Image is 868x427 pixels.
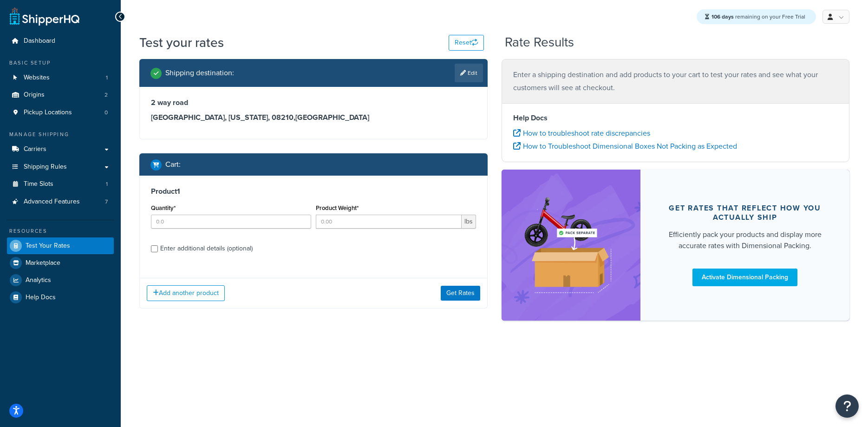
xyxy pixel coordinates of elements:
[462,215,476,229] span: lbs
[7,33,114,50] a: Dashboard
[151,245,158,252] input: Enter additional details (optional)
[106,74,108,82] span: 1
[455,64,483,82] a: Edit
[24,145,46,153] span: Carriers
[516,184,627,306] img: feature-image-dim-d40ad3071a2b3c8e08177464837368e35600d3c5e73b18a22c1e4bb210dc32ac.png
[24,37,55,45] span: Dashboard
[24,198,80,206] span: Advanced Features
[7,255,114,271] a: Marketplace
[139,33,224,52] h1: Test your rates
[316,215,462,229] input: 0.00
[165,160,181,169] h2: Cart :
[7,193,114,210] a: Advanced Features7
[7,272,114,289] a: Analytics
[26,294,56,302] span: Help Docs
[26,276,51,284] span: Analytics
[505,35,574,50] h2: Rate Results
[513,112,838,124] h4: Help Docs
[160,242,253,255] div: Enter additional details (optional)
[151,98,476,107] h3: 2 way road
[663,204,827,222] div: Get rates that reflect how you actually ship
[151,204,176,211] label: Quantity*
[711,13,805,21] span: remaining on your Free Trial
[24,109,72,117] span: Pickup Locations
[151,215,311,229] input: 0.0
[24,74,50,82] span: Websites
[7,141,114,158] a: Carriers
[24,163,67,171] span: Shipping Rules
[7,104,114,121] li: Pickup Locations
[513,141,737,151] a: How to Troubleshoot Dimensional Boxes Not Packing as Expected
[7,158,114,176] a: Shipping Rules
[7,176,114,193] li: Time Slots
[7,176,114,193] a: Time Slots1
[441,286,480,301] button: Get Rates
[106,180,108,188] span: 1
[151,187,476,196] h3: Product 1
[692,269,797,286] a: Activate Dimensional Packing
[105,198,108,206] span: 7
[663,229,827,251] div: Efficiently pack your products and display more accurate rates with Dimensional Packing.
[24,180,53,188] span: Time Slots
[7,237,114,254] a: Test Your Rates
[7,193,114,210] li: Advanced Features
[7,59,114,67] div: Basic Setup
[513,68,838,94] p: Enter a shipping destination and add products to your cart to test your rates and see what your c...
[151,113,476,122] h3: [GEOGRAPHIC_DATA], [US_STATE], 08210 , [GEOGRAPHIC_DATA]
[26,259,60,267] span: Marketplace
[711,13,734,21] strong: 106 days
[104,109,108,117] span: 0
[7,86,114,104] a: Origins2
[7,69,114,86] a: Websites1
[449,35,484,51] button: Reset
[7,227,114,235] div: Resources
[7,104,114,121] a: Pickup Locations0
[7,289,114,306] a: Help Docs
[26,242,70,250] span: Test Your Rates
[147,285,225,301] button: Add another product
[835,394,859,418] button: Open Resource Center
[165,69,234,77] h2: Shipping destination :
[104,91,108,99] span: 2
[316,204,359,211] label: Product Weight*
[7,69,114,86] li: Websites
[7,86,114,104] li: Origins
[7,131,114,138] div: Manage Shipping
[513,128,650,138] a: How to troubleshoot rate discrepancies
[24,91,45,99] span: Origins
